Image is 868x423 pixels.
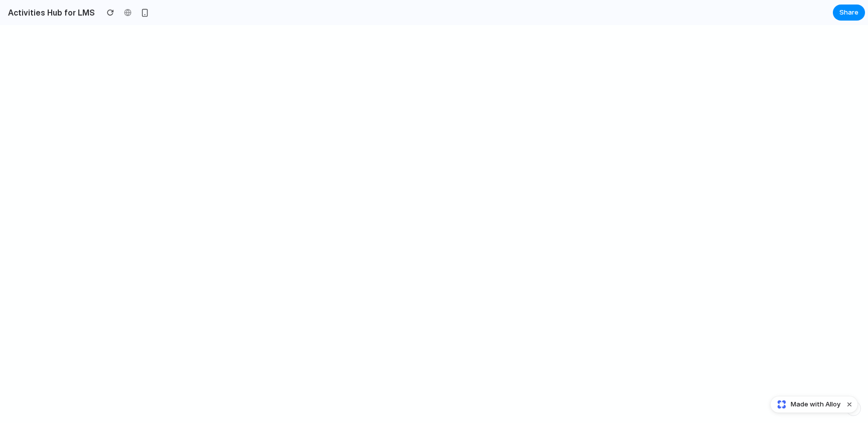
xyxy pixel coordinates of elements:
a: Made with Alloy [771,399,841,409]
span: Share [839,8,858,18]
button: Share [833,5,865,21]
span: Made with Alloy [791,399,840,409]
h2: Activities Hub for LMS [4,7,95,19]
button: Dismiss watermark [843,398,855,410]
